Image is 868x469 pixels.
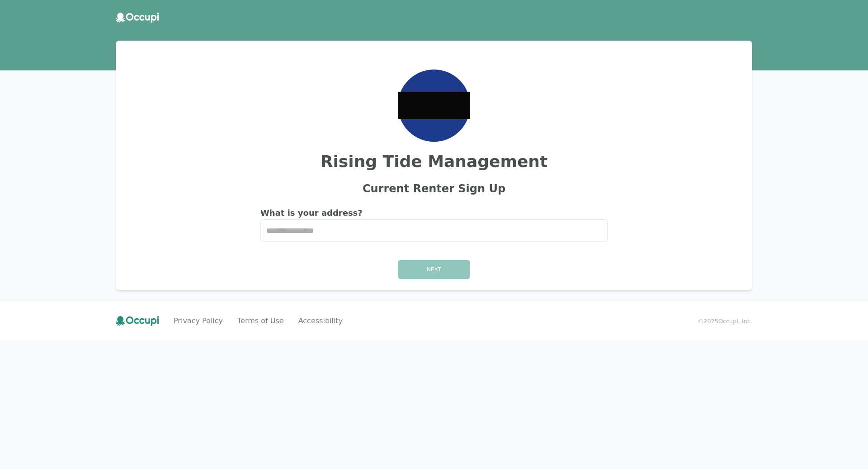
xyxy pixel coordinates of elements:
a: Privacy Policy [174,316,223,326]
input: Start typing... [261,220,607,241]
h2: Current Renter Sign Up [127,181,741,196]
a: Terms of Use [237,316,284,326]
a: Accessibility [298,316,343,326]
h2: Rising Tide Management [127,153,741,171]
small: © 2025 Occupi, Inc. [698,317,752,325]
h2: What is your address? [260,207,608,219]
